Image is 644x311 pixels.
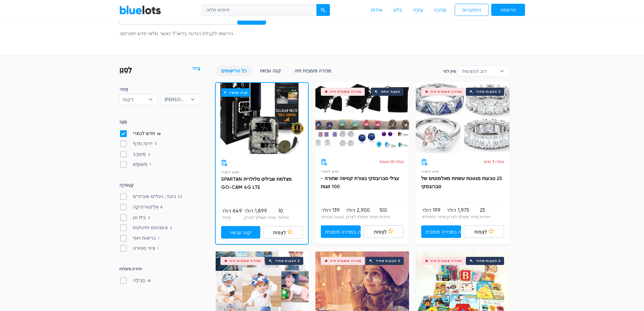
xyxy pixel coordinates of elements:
font: 1,975 דולר [447,207,469,213]
font: מְעוּרָב [133,151,146,157]
a: כל הרישומים [215,66,252,76]
font: 1,899 דולר [244,208,267,214]
font: 0 הצעות מחיר [275,259,300,263]
a: הרשמה [491,4,525,16]
font: מחיר מומלץ לצרכן [244,215,276,220]
font: 25 [480,207,485,213]
font: 2,900 דולר [346,207,370,213]
input: חיפוש מלאי [202,4,317,16]
font: 139 דולר [321,207,340,213]
font: הירשמו לקבלת הודעה בדוא"ל כאשר מלאי חדש יתפרסם. [119,31,233,37]
font: צפה במכירה פומבית [325,229,366,235]
font: 649 דולר [222,208,242,214]
font: 3 [154,142,157,146]
a: מכירה פומבית חיה הצעה אחת [315,82,409,153]
font: מכירה פומבית חיה [330,259,361,263]
a: קנה עכשיו [216,83,308,154]
a: התחברות [455,4,488,16]
a: קנה עכשיו [221,226,261,239]
font: בלוג [393,7,402,13]
font: כל הרישומים [221,68,246,74]
a: צפה במכירה פומבית [421,225,461,238]
font: נותרו 10 שעות [380,159,404,164]
font: חֲבִילָה [133,277,145,283]
font: 2 [148,216,150,220]
a: מְכִירָה [429,4,452,17]
font: 0 הצעות מחיר [376,259,400,263]
a: צפה במכירה פומבית [321,225,361,238]
font: בית וגן [133,215,146,220]
a: מכירה פומבית חיה 0 הצעות מחיר [416,82,509,153]
font: יחידות [278,215,289,220]
a: אוֹדוֹת [365,4,388,17]
font: 66 [157,132,161,136]
a: 25 טבעות מגוונות עשויות מאלמנטים של סברובסקי [421,176,502,190]
font: 1 [150,162,151,167]
font: הצעה אחת [381,90,400,94]
font: מכירה פומבית חיה [230,259,261,263]
font: מְשׁוּמָשׁ [133,161,148,167]
font: מחיר מומלץ לצרכן [346,215,378,219]
font: 1 [158,236,159,241]
font: ביגוד, נעליים ואביזרים [133,194,176,199]
font: 0 הצעות מחיר [476,259,501,263]
a: מכירה פומבית חיה [289,66,337,76]
font: בָּרוּר [192,66,200,71]
font: נותרו 3 ימים [484,159,504,164]
font: מחיר מומלץ לצרכן [447,215,479,219]
font: מכירה פומבית חיה [294,68,331,74]
font: התחברות [462,7,481,13]
font: מְכִירָה [434,7,447,13]
font: לְסַנֵן [119,66,132,74]
font: מחיר התחלתי [422,215,446,219]
font: 52 [178,195,183,199]
font: קנה עכשיו [260,68,281,74]
font: מכירה פומבית חיה [430,259,462,263]
font: צפה במכירה פומבית [426,229,467,235]
font: [PERSON_NAME] [165,97,200,102]
font: 2 [170,226,172,230]
font: 10 [278,208,283,214]
font: קנה עכשיו [229,91,248,95]
font: עֶזרָה [413,7,423,13]
font: ציוד ספורט [133,245,155,251]
font: מְחִיר [119,87,128,92]
font: לִצְפּוֹת [474,229,487,235]
font: חדש לגמרי [421,170,439,173]
font: לִצְפּוֹת [374,229,387,235]
a: עֶזרָה [407,4,429,17]
font: הצעה נוכחית [321,215,344,219]
font: 199 דולר [422,207,440,213]
font: רוב ההצעות [462,68,487,74]
font: מכירה פומבית חיה [330,90,361,94]
font: יחידות [480,215,491,219]
font: קָטֵגוֹרִיָה [119,183,134,187]
font: דקות [123,97,134,102]
font: לִצְפּוֹת [273,229,286,235]
a: לִצְפּוֹת [263,226,303,239]
font: מַצָב [119,119,127,124]
font: מיין לפי [443,69,456,74]
font: 66 [147,279,151,283]
a: לִצְפּוֹת [363,225,404,238]
font: הרשמה [500,7,516,13]
font: חדש לגמרי [221,170,239,174]
font: 0 הצעות מחיר [476,90,501,94]
font: יחידת משלוח [119,267,142,271]
font: חדש לגמרי [133,131,155,136]
a: בלוג [388,4,407,17]
font: קנה עכשיו [230,229,251,235]
font: אֶלֶקטרוֹנִיקָה [133,204,159,210]
font: ידיות מדף [133,141,152,147]
font: עגילי סברובסקי בצורת קטיפה שחורה - 100 זוגות [321,176,399,190]
a: לִצְפּוֹת [464,225,504,238]
font: בריאות ויופי [133,235,156,241]
a: מצלמת שבילים סלולרית SPARTAN GO-CAM 4G LTE [221,176,292,190]
font: 2 [148,152,150,157]
font: מְחִיר [222,215,231,220]
font: חדש לגמרי [321,170,339,173]
a: בָּרוּר [192,65,200,71]
font: צעצועים ותינוקות [133,225,168,230]
font: מכירה פומבית חיה [430,90,462,94]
